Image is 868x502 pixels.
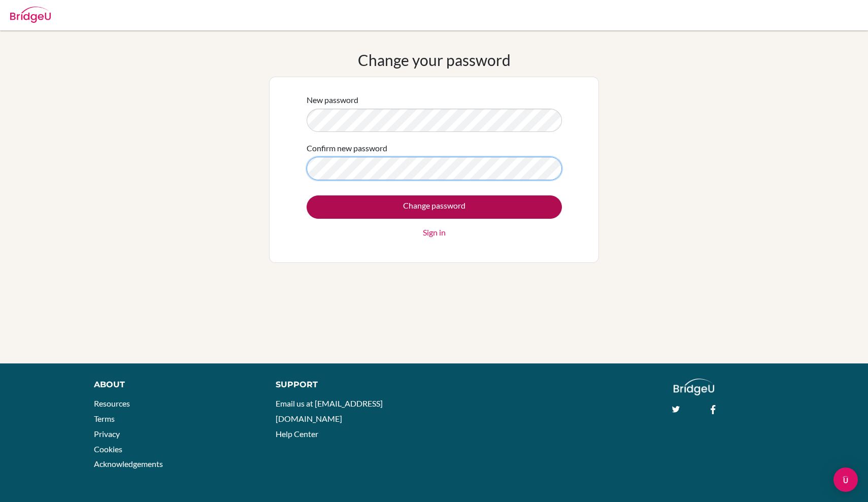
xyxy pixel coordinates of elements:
img: Bridge-U [10,7,51,23]
label: New password [307,94,358,106]
div: About [94,379,253,391]
a: Sign in [423,226,446,239]
div: Support [276,379,423,391]
a: Resources [94,398,130,408]
img: logo_white@2x-f4f0deed5e89b7ecb1c2cc34c3e3d731f90f0f143d5ea2071677605dd97b5244.png [674,379,715,395]
label: Confirm new password [307,142,387,154]
a: Help Center [276,429,318,439]
h1: Change your password [358,51,511,69]
a: Terms [94,414,115,423]
input: Change password [307,195,562,219]
a: Email us at [EMAIL_ADDRESS][DOMAIN_NAME] [276,398,383,423]
a: Cookies [94,444,122,454]
a: Privacy [94,429,120,439]
div: Open Intercom Messenger [833,467,858,492]
a: Acknowledgements [94,459,163,468]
